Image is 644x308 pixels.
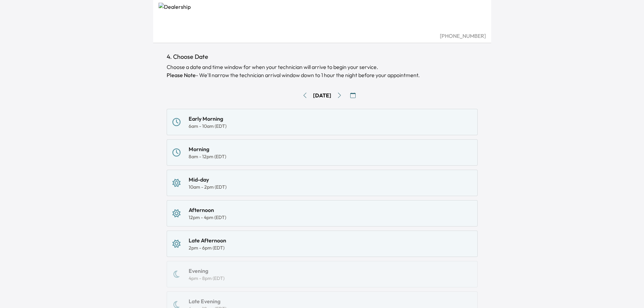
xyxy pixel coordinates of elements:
div: 2pm - 6pm (EDT) [189,244,226,251]
div: Choose a date and time window for when your technician will arrive to begin your service. [167,63,478,79]
div: Late Afternoon [189,236,226,244]
h1: 4. Choose Date [167,52,478,62]
img: Dealership [159,3,486,32]
div: 8am - 12pm (EDT) [189,153,226,160]
button: Go to previous day [300,90,310,101]
div: [DATE] [313,91,331,99]
div: Afternoon [189,206,226,214]
b: Please Note [167,72,196,78]
div: Morning [189,145,226,153]
div: [PHONE_NUMBER] [159,32,486,40]
div: 12pm - 4pm (EDT) [189,214,226,221]
div: Early Morning [189,115,226,123]
div: 10am - 2pm (EDT) [189,184,226,190]
div: Mid-day [189,175,226,184]
p: - We'll narrow the technician arrival window down to 1 hour the night before your appointment. [167,71,478,79]
div: 6am - 10am (EDT) [189,123,226,129]
button: Go to next day [334,90,345,101]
